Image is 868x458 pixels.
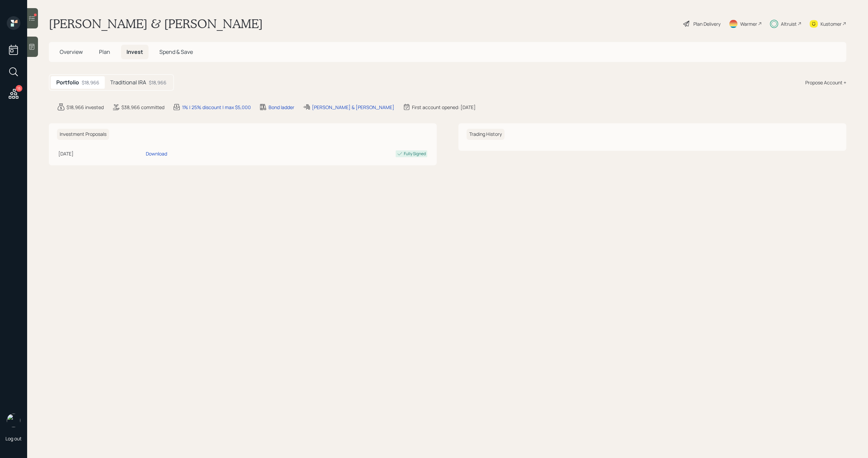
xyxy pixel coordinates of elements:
[821,20,842,27] div: Kustomer
[146,150,167,157] div: Download
[159,48,193,56] span: Spend & Save
[693,20,721,27] div: Plan Delivery
[57,129,109,140] h6: Investment Proposals
[60,48,83,56] span: Overview
[740,20,757,27] div: Warmer
[82,79,99,86] div: $18,966
[404,151,426,157] div: Fully Signed
[182,104,251,111] div: 1% | 25% discount | max $5,000
[312,104,394,111] div: [PERSON_NAME] & [PERSON_NAME]
[110,79,146,86] h5: Traditional IRA
[58,150,143,157] div: [DATE]
[121,104,164,111] div: $38,966 committed
[467,129,505,140] h6: Trading History
[99,48,110,56] span: Plan
[66,104,104,111] div: $18,966 invested
[269,104,294,111] div: Bond ladder
[5,435,22,442] div: Log out
[56,79,79,86] h5: Portfolio
[126,48,143,56] span: Invest
[49,16,263,31] h1: [PERSON_NAME] & [PERSON_NAME]
[149,79,166,86] div: $18,966
[16,85,22,92] div: 15
[412,104,476,111] div: First account opened: [DATE]
[805,79,846,86] div: Propose Account +
[7,414,20,427] img: michael-russo-headshot.png
[781,20,797,27] div: Altruist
